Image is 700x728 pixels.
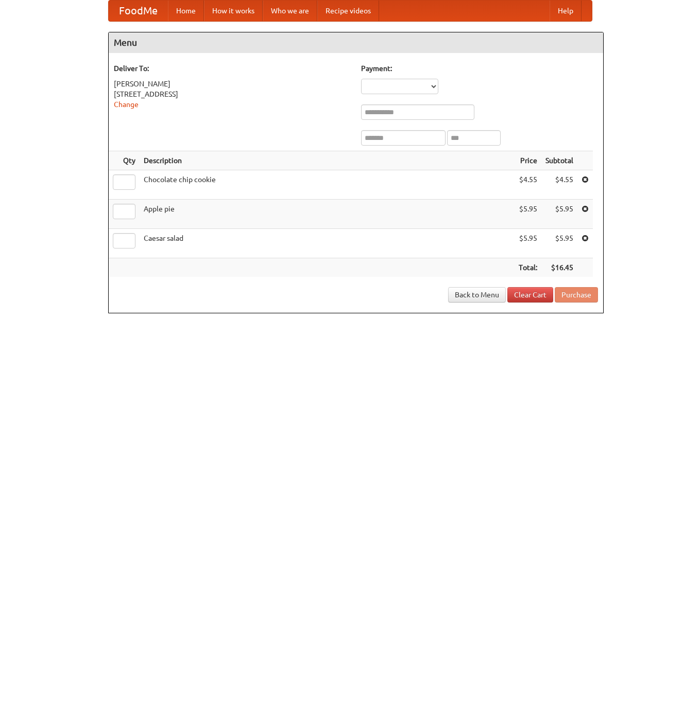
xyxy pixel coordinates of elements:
[515,258,541,277] th: Total:
[515,170,541,200] td: $4.55
[109,32,603,53] h4: Menu
[168,1,204,21] a: Home
[114,100,139,109] a: Change
[541,170,577,200] td: $4.55
[555,287,598,303] button: Purchase
[515,229,541,258] td: $5.95
[109,1,168,21] a: FoodMe
[541,200,577,229] td: $5.95
[515,151,541,170] th: Price
[541,151,577,170] th: Subtotal
[204,1,263,21] a: How it works
[448,287,506,303] a: Back to Menu
[507,287,553,303] a: Clear Cart
[140,229,515,258] td: Caesar salad
[140,151,515,170] th: Description
[140,200,515,229] td: Apple pie
[140,170,515,200] td: Chocolate chip cookie
[317,1,379,21] a: Recipe videos
[515,200,541,229] td: $5.95
[263,1,317,21] a: Who we are
[114,63,351,74] h5: Deliver To:
[114,89,351,99] div: [STREET_ADDRESS]
[361,63,598,74] h5: Payment:
[114,79,351,89] div: [PERSON_NAME]
[541,229,577,258] td: $5.95
[550,1,582,21] a: Help
[541,258,577,277] th: $16.45
[109,151,140,170] th: Qty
